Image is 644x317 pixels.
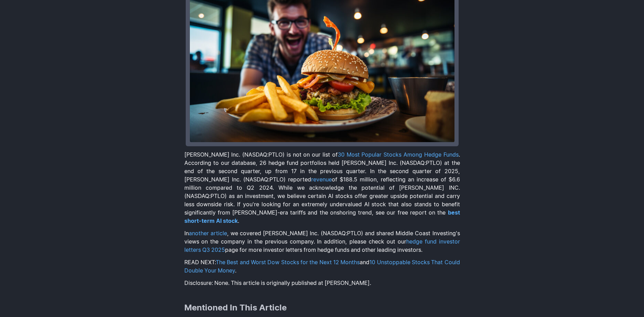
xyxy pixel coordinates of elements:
p: [PERSON_NAME] Inc. (NASDAQ:PTLO) is not on our list of . According to our database, 26 hedge fund... [184,150,460,225]
a: revenue [311,176,332,183]
a: another article [189,230,227,237]
p: Disclosure: None. This article is originally published at [PERSON_NAME]. [184,279,460,287]
a: The Best and Worst Dow Stocks for the Next 12 Months [216,259,360,266]
a: 30 Most Popular Stocks Among Hedge Funds [338,151,459,158]
p: READ NEXT: and . [184,258,460,275]
h2: Mentioned In This Article [184,302,460,313]
p: In , we covered [PERSON_NAME] Inc. (NASDAQ:PTLO) and shared Middle Coast Investing's views on the... [184,229,460,254]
